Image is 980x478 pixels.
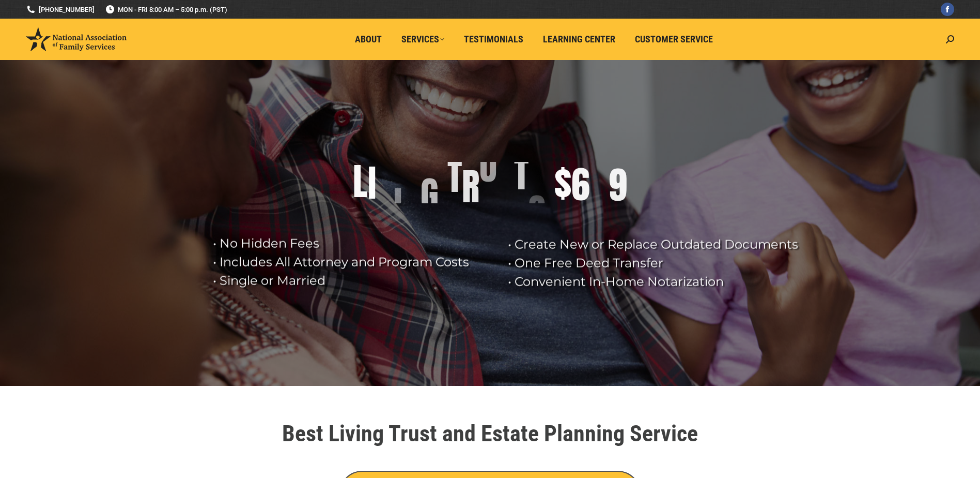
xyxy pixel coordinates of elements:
[590,124,609,165] div: 9
[105,5,227,14] span: MON - FRI 8:00 AM – 5:00 p.m. (PST)
[26,27,127,51] img: National Association of Family Services
[213,234,495,290] rs-layer: • No Hidden Fees • Includes All Attorney and Program Costs • Single or Married
[508,235,807,291] rs-layer: • Create New or Replace Outdated Documents • One Free Deed Transfer • Convenient In-Home Notariza...
[635,34,713,45] span: Customer Service
[26,5,95,14] a: [PHONE_NUMBER]
[421,174,439,216] div: G
[348,29,389,49] a: About
[479,145,497,187] div: U
[528,191,546,233] div: S
[941,3,954,16] a: Facebook page opens in new window
[536,29,623,49] a: Learning Center
[401,34,444,45] span: Services
[628,29,720,49] a: Customer Service
[514,153,528,195] div: T
[394,184,402,226] div: I
[464,34,523,45] span: Testimonials
[609,165,627,206] div: 9
[355,34,382,45] span: About
[368,162,376,204] div: I
[462,166,479,207] div: R
[457,29,531,49] a: Testimonials
[554,161,571,203] div: $
[571,164,590,205] div: 6
[353,161,368,202] div: L
[543,34,615,45] span: Learning Center
[447,156,462,197] div: T
[201,422,780,445] h1: Best Living Trust and Estate Planning Service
